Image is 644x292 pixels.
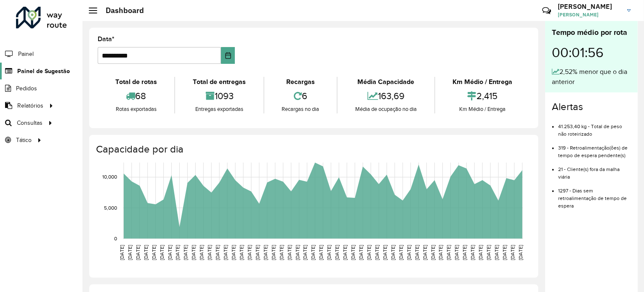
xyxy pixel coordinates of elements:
[271,245,276,260] text: [DATE]
[518,245,523,260] text: [DATE]
[558,116,631,138] li: 41.253,40 kg - Total de peso não roteirizado
[287,245,292,260] text: [DATE]
[177,105,261,113] div: Entregas exportadas
[494,245,499,260] text: [DATE]
[135,245,141,260] text: [DATE]
[17,67,70,76] span: Painel de Sugestão
[199,245,204,260] text: [DATE]
[558,181,631,210] li: 1297 - Dias sem retroalimentação de tempo de espera
[177,77,261,87] div: Total de entregas
[358,245,364,260] text: [DATE]
[215,245,220,260] text: [DATE]
[390,245,396,260] text: [DATE]
[104,205,117,210] text: 5,000
[100,105,172,113] div: Rotas exportadas
[366,245,372,260] text: [DATE]
[510,245,515,260] text: [DATE]
[295,245,300,260] text: [DATE]
[207,245,212,260] text: [DATE]
[17,118,43,127] span: Consultas
[223,245,228,260] text: [DATE]
[266,87,335,105] div: 6
[326,245,332,260] text: [DATE]
[96,143,530,155] h4: Capacidade por dia
[538,2,556,20] a: Contato Rápido
[398,245,404,260] text: [DATE]
[437,105,528,113] div: Km Médio / Entrega
[558,159,631,181] li: 21 - Cliente(s) fora da malha viária
[100,87,172,105] div: 68
[552,67,631,87] div: 2,52% menor que o dia anterior
[191,245,196,260] text: [DATE]
[342,245,348,260] text: [DATE]
[558,3,621,11] h3: [PERSON_NAME]
[18,50,34,58] span: Painel
[470,245,475,260] text: [DATE]
[374,245,380,260] text: [DATE]
[552,38,631,67] div: 00:01:56
[340,105,432,113] div: Média de ocupação no dia
[266,77,335,87] div: Recargas
[552,27,631,38] div: Tempo médio por rota
[102,174,117,180] text: 10,000
[175,245,181,260] text: [DATE]
[177,87,261,105] div: 1093
[454,245,460,260] text: [DATE]
[151,245,157,260] text: [DATE]
[438,245,444,260] text: [DATE]
[437,87,528,105] div: 2,415
[127,245,133,260] text: [DATE]
[100,77,172,87] div: Total de rotas
[247,245,252,260] text: [DATE]
[16,84,37,93] span: Pedidos
[319,245,324,260] text: [DATE]
[414,245,420,260] text: [DATE]
[422,245,428,260] text: [DATE]
[98,34,114,44] label: Data
[183,245,188,260] text: [DATE]
[263,245,268,260] text: [DATE]
[239,245,244,260] text: [DATE]
[334,245,340,260] text: [DATE]
[143,245,149,260] text: [DATE]
[340,77,432,87] div: Média Capacidade
[17,101,43,110] span: Relatórios
[119,245,125,260] text: [DATE]
[406,245,412,260] text: [DATE]
[97,6,144,15] h2: Dashboard
[446,245,452,260] text: [DATE]
[159,245,165,260] text: [DATE]
[16,136,32,145] span: Tático
[311,245,316,260] text: [DATE]
[303,245,308,260] text: [DATE]
[462,245,467,260] text: [DATE]
[221,47,235,64] button: Choose Date
[552,101,631,113] h4: Alertas
[437,77,528,87] div: Km Médio / Entrega
[478,245,483,260] text: [DATE]
[114,236,117,241] text: 0
[502,245,507,260] text: [DATE]
[558,11,621,18] span: [PERSON_NAME]
[279,245,284,260] text: [DATE]
[486,245,491,260] text: [DATE]
[430,245,436,260] text: [DATE]
[167,245,173,260] text: [DATE]
[558,138,631,159] li: 319 - Retroalimentação(ões) de tempo de espera pendente(s)
[350,245,356,260] text: [DATE]
[255,245,260,260] text: [DATE]
[231,245,236,260] text: [DATE]
[382,245,388,260] text: [DATE]
[340,87,432,105] div: 163,69
[266,105,335,113] div: Recargas no dia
